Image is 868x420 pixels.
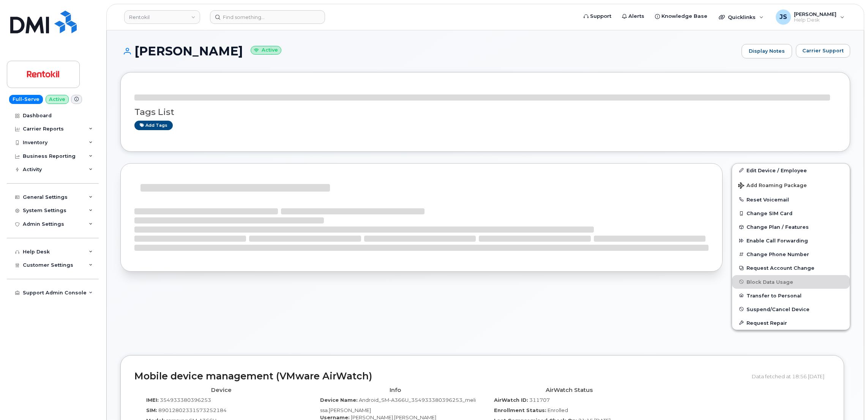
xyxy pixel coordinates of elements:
[732,206,850,220] button: Change SIM Card
[158,407,227,413] span: 89012802331573252184
[146,407,157,414] label: SIM:
[120,44,738,58] h1: [PERSON_NAME]
[732,261,850,275] button: Request Account Change
[796,44,850,58] button: Carrier Support
[529,397,550,403] span: 311707
[320,397,476,413] span: Android_SM-A366U_354933380396253_melissa.[PERSON_NAME]
[752,369,830,384] div: Data fetched at 18:56 [DATE]
[732,164,850,177] a: Edit Device / Employee
[802,47,844,54] span: Carrier Support
[134,107,836,117] h3: Tags List
[488,387,650,393] h4: AirWatch Status
[746,224,809,230] span: Change Plan / Features
[314,387,477,393] h4: Info
[320,396,358,404] label: Device Name:
[732,275,850,289] button: Block Data Usage
[742,44,792,58] a: Display Notes
[746,238,808,244] span: Enable Call Forwarding
[140,387,303,393] h4: Device
[732,289,850,302] button: Transfer to Personal
[146,396,159,404] label: IMEI:
[134,371,746,382] h2: Mobile device management (VMware AirWatch)
[160,397,211,403] span: 354933380396253
[732,177,850,193] button: Add Roaming Package
[738,182,807,190] span: Add Roaming Package
[134,121,173,130] a: Add tags
[732,193,850,206] button: Reset Voicemail
[732,220,850,234] button: Change Plan / Features
[732,247,850,261] button: Change Phone Number
[732,316,850,330] button: Request Repair
[548,407,568,413] span: Enrolled
[494,407,546,414] label: Enrollment Status:
[494,396,528,404] label: AirWatch ID:
[732,234,850,247] button: Enable Call Forwarding
[251,46,281,55] small: Active
[746,306,810,312] span: Suspend/Cancel Device
[732,302,850,316] button: Suspend/Cancel Device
